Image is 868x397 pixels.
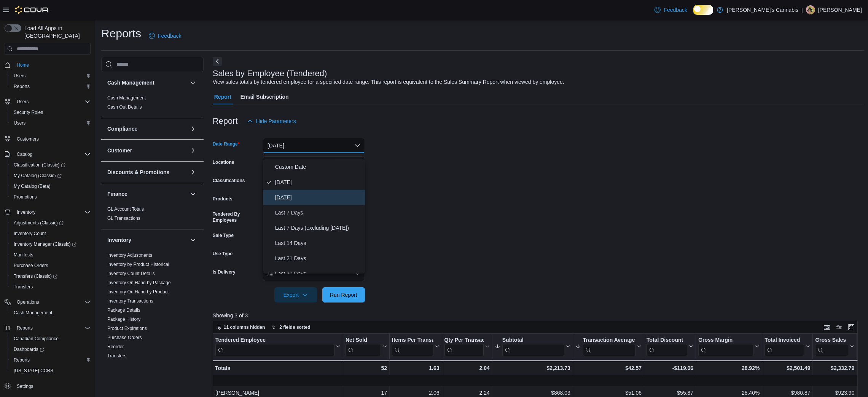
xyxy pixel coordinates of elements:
[346,363,387,373] div: 52
[107,316,140,322] span: Package History
[107,262,169,267] a: Inventory by Product Historical
[698,337,753,344] div: Gross Margin
[11,345,47,354] a: Dashboards
[107,79,154,86] h3: Cash Management
[213,117,238,126] h3: Report
[213,211,260,223] label: Tendered By Employees
[107,104,142,110] a: Cash Out Details
[188,146,197,155] button: Customer
[11,308,55,317] a: Cash Management
[17,136,39,142] span: Customers
[14,120,25,126] span: Users
[101,205,204,229] div: Finance
[107,325,147,331] span: Product Expirations
[14,208,38,217] button: Inventory
[11,118,91,128] span: Users
[240,89,289,104] span: Email Subscription
[11,182,91,191] span: My Catalog (Beta)
[213,141,240,147] label: Date Range
[15,6,49,14] img: Cova
[188,78,197,87] button: Cash Management
[213,251,233,257] label: Use Type
[158,32,181,40] span: Feedback
[14,61,32,70] a: Home
[2,149,94,160] button: Catalog
[8,181,94,192] button: My Catalog (Beta)
[14,298,91,307] span: Operations
[11,282,91,291] span: Transfers
[188,235,197,245] button: Inventory
[815,337,848,344] div: Gross Sales
[11,171,91,180] span: My Catalog (Classic)
[256,117,296,125] span: Hide Parameters
[8,239,94,250] a: Inventory Manager (Classic)
[107,147,187,154] button: Customer
[107,207,144,212] a: GL Account Totals
[146,28,184,43] a: Feedback
[17,62,29,68] span: Home
[698,363,760,373] div: 28.92%
[107,307,140,313] span: Package Details
[213,196,233,202] label: Products
[2,323,94,333] button: Reports
[107,95,146,101] a: Cash Management
[14,323,91,333] span: Reports
[14,109,43,115] span: Security Roles
[215,363,341,373] div: Totals
[11,250,91,259] span: Manifests
[11,82,33,91] a: Reports
[444,337,483,356] div: Qty Per Transaction
[647,363,693,373] div: -$119.06
[275,239,362,248] span: Last 14 Days
[275,193,362,202] span: [DATE]
[727,5,798,14] p: [PERSON_NAME]'s Cannabis
[11,240,91,249] span: Inventory Manager (Classic)
[213,323,268,332] button: 11 columns hidden
[11,229,91,238] span: Inventory Count
[279,324,310,330] span: 2 fields sorted
[815,337,848,356] div: Gross Sales
[14,150,91,159] span: Catalog
[107,190,127,198] h3: Finance
[107,125,137,133] h3: Compliance
[11,308,91,317] span: Cash Management
[107,125,187,133] button: Compliance
[11,71,29,80] a: Users
[14,183,51,189] span: My Catalog (Beta)
[11,345,91,354] span: Dashboards
[107,253,152,258] a: Inventory Adjustments
[11,118,29,128] a: Users
[14,381,91,391] span: Settings
[11,229,49,238] a: Inventory Count
[11,71,91,80] span: Users
[801,5,803,14] p: |
[107,236,131,244] h3: Inventory
[647,337,687,344] div: Total Discount
[263,159,365,274] div: Select listbox
[275,269,362,278] span: Last 30 Days
[107,168,187,176] button: Discounts & Promotions
[698,337,753,356] div: Gross Margin
[583,337,635,344] div: Transaction Average
[11,218,91,227] span: Adjustments (Classic)
[215,337,334,356] div: Tendered Employee
[269,323,313,332] button: 2 fields sorted
[107,344,124,349] a: Reorder
[275,208,362,217] span: Last 7 Days
[346,337,381,356] div: Net Sold
[21,24,91,40] span: Load All Apps in [GEOGRAPHIC_DATA]
[806,5,815,14] div: Chelsea Hamilton
[8,107,94,118] button: Security Roles
[17,99,29,105] span: Users
[11,160,68,170] a: Classification (Classic)
[17,209,35,215] span: Inventory
[495,337,570,356] button: Subtotal
[263,138,365,153] button: [DATE]
[11,192,91,202] span: Promotions
[14,60,91,70] span: Home
[11,261,91,270] span: Purchase Orders
[101,26,141,41] h1: Reports
[275,162,362,171] span: Custom Date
